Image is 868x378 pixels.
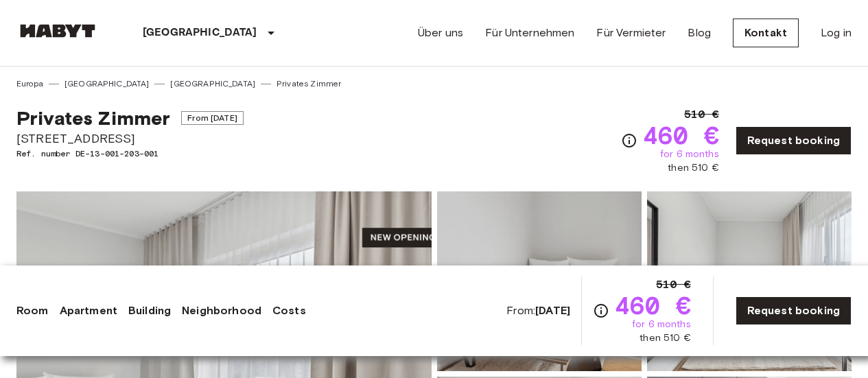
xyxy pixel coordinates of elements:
span: From [DATE] [181,111,244,125]
p: [GEOGRAPHIC_DATA] [143,25,257,41]
a: Building [128,303,171,319]
img: Picture of unit DE-13-001-203-001 [647,191,852,371]
a: Kontakt [733,19,799,47]
span: for 6 months [660,147,719,161]
a: Privates Zimmer [277,78,341,90]
span: Privates Zimmer [16,106,170,130]
span: [STREET_ADDRESS] [16,130,244,147]
a: Costs [272,303,306,319]
a: [GEOGRAPHIC_DATA] [64,78,150,90]
a: Log in [821,25,852,41]
span: Ref. number DE-13-001-203-001 [16,147,244,160]
a: Für Unternehmen [485,25,574,41]
a: Request booking [736,126,852,155]
span: for 6 months [632,318,691,331]
a: Über uns [418,25,463,41]
span: then 510 € [640,331,691,345]
a: Für Vermieter [596,25,666,41]
svg: Check cost overview for full price breakdown. Please note that discounts apply to new joiners onl... [621,132,637,149]
img: Habyt [16,24,99,38]
a: Request booking [736,296,852,325]
span: From: [506,303,570,318]
img: Picture of unit DE-13-001-203-001 [437,191,642,371]
a: Room [16,303,49,319]
span: then 510 € [668,161,719,175]
svg: Check cost overview for full price breakdown. Please note that discounts apply to new joiners onl... [593,303,609,319]
span: 460 € [643,123,719,147]
a: Apartment [60,303,117,319]
b: [DATE] [535,304,570,317]
span: 460 € [615,293,691,318]
span: 510 € [684,106,719,123]
a: Europa [16,78,43,90]
span: 510 € [656,276,691,293]
a: Neighborhood [182,303,261,319]
a: [GEOGRAPHIC_DATA] [170,78,255,90]
a: Blog [688,25,711,41]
